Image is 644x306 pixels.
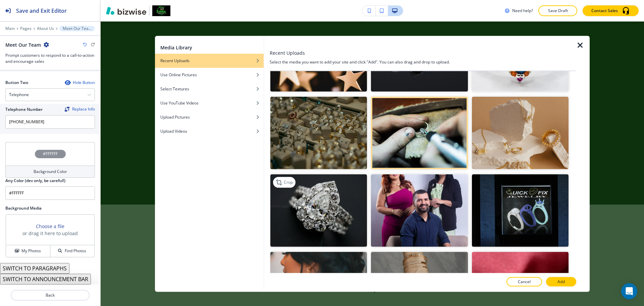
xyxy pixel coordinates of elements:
[273,177,296,188] div: Crop
[43,151,58,157] h4: #FFFFFF
[583,5,639,16] button: Contact Sales
[37,26,54,31] button: About Us
[155,53,264,68] button: Recent Uploads
[152,5,170,16] img: Your Logo
[65,80,95,85] button: Hide Button
[65,107,95,112] div: Replace Info
[5,115,95,129] input: Ex. 561-222-1111
[9,92,29,98] h4: Telephone
[63,26,92,31] p: Meet Our Team
[50,245,94,257] button: Find Photos
[65,107,95,112] button: ReplaceReplace Info
[557,279,565,285] p: Add
[506,277,542,287] button: Cancel
[65,107,69,112] img: Replace
[106,7,146,15] img: Bizwise Logo
[5,106,43,113] h2: Telephone Number
[160,44,192,51] h2: Media Library
[22,230,78,237] h3: or drag it here to upload
[5,214,95,258] div: Choose a fileor drag it here to uploadMy PhotosFind Photos
[155,68,264,82] button: Use Online Pictures
[5,205,95,211] h2: Background Media
[160,100,199,106] h4: Use YouTube Videos
[5,142,95,178] button: #FFFFFFBackground Color
[65,248,86,254] h4: Find Photos
[591,8,618,14] p: Contact Sales
[11,290,90,301] button: Back
[34,169,67,175] h4: Background Color
[11,292,89,298] p: Back
[5,26,15,31] button: Main
[547,8,569,14] p: Save Draft
[284,179,293,185] p: Crop
[5,178,65,184] h2: Any Color (dev only, be careful!)
[6,245,50,257] button: My Photos
[155,110,264,124] button: Upload Pictures
[518,279,531,285] p: Cancel
[538,5,577,16] button: Save Draft
[155,82,264,96] button: Select Textures
[546,277,576,287] button: Add
[160,114,190,120] h4: Upload Pictures
[5,80,28,86] h2: Button Two
[155,96,264,110] button: Use YouTube Videos
[5,41,41,48] h2: Meet Our Team
[621,283,637,299] div: Open Intercom Messenger
[65,107,95,112] span: Find and replace this information across Bizwise
[270,59,576,65] h4: Select the media you want to add your site and click "Add". You can also drag and drop to upload.
[160,86,189,92] h4: Select Textures
[59,26,95,31] button: Meet Our Team
[5,52,95,64] h3: Prompt customers to respond to a call-to-action and encourage sales
[36,223,64,230] button: Choose a file
[160,57,190,63] h4: Recent Uploads
[160,72,197,78] h4: Use Online Pictures
[21,248,41,254] h4: My Photos
[512,8,533,14] h3: Need help?
[16,7,67,15] h2: Save and Exit Editor
[155,124,264,138] button: Upload Videos
[270,49,305,56] h3: Recent Uploads
[160,128,187,134] h4: Upload Videos
[20,26,32,31] button: Pages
